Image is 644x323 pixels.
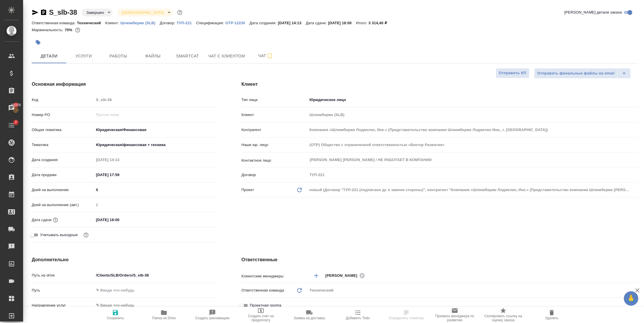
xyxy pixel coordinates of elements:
p: Договор [241,172,308,178]
div: [PERSON_NAME] [325,272,367,279]
span: Smartcat [174,53,201,60]
p: Шлюмберже (SLB) [120,21,160,25]
input: Пустое поле [94,111,218,119]
button: Добавить менеджера [309,269,323,283]
button: Отправить КП [496,68,529,78]
span: Призвать менеджера по развитию [434,314,475,322]
p: [DATE] 14:13 [278,21,306,25]
input: ✎ Введи что-нибудь [94,186,218,194]
span: 42370 [8,102,24,108]
button: Отправить финальные файлы на email [534,68,618,79]
button: Сохранить [91,307,140,323]
button: Создать счет на предоплату [237,307,285,323]
input: ✎ Введи что-нибудь [94,286,218,294]
input: Пустое поле [308,171,638,179]
div: Технический [308,285,638,295]
p: Ответственная команда: [32,21,77,25]
span: 7 [11,120,20,125]
button: Заявка на доставку [285,307,334,323]
span: Детали [35,53,63,60]
span: Заявка на доставку [294,316,325,320]
button: Удалить [527,307,576,323]
h4: Ответственные [241,256,638,263]
p: 3 314,40 ₽ [368,21,391,25]
a: Шлюмберже (SLB) [120,20,160,25]
p: Путь на drive [32,272,94,278]
p: Направление услуг [32,303,94,308]
p: Контактное лицо [241,158,308,163]
span: Скопировать ссылку на оценку заказа [482,314,524,322]
a: 42370 [1,101,22,115]
button: Доп статусы указывают на важность/срочность заказа [176,9,184,16]
button: 981.83 RUB; [74,26,81,34]
span: Удалить [545,316,558,320]
a: S_slb-38 [49,8,77,16]
span: Файлы [139,53,167,60]
span: Услуги [70,53,98,60]
span: Создать рекламацию [195,316,230,320]
span: Добавить Todo [346,316,370,320]
p: Номер PO [32,112,94,118]
div: ✎ Введи что-нибудь [96,303,211,308]
span: Проектная группа [250,303,281,308]
button: Определить тематику [382,307,430,323]
div: ✎ Введи что-нибудь [94,300,218,310]
button: Выбери, если сб и вс нужно считать рабочими днями для выполнения заказа. [82,231,90,239]
input: Пустое поле [308,111,638,119]
p: Дата сдачи: [306,21,328,25]
p: Дата создания: [250,21,278,25]
p: [DATE] 18:00 [328,21,356,25]
button: Добавить Todo [334,307,382,323]
p: OTP-12230 [225,21,249,25]
span: Отправить финальные файлы на email [537,70,615,77]
div: Юридическое лицо [308,95,638,105]
h4: Основная информация [32,81,218,88]
button: Завершен [85,10,106,15]
p: Спецификация: [196,21,225,25]
span: [PERSON_NAME] [325,273,361,279]
p: Дней на выполнение (авт.) [32,202,94,208]
span: [PERSON_NAME] детали заказа [564,10,622,15]
a: OTP-12230 [225,20,249,25]
p: Контрагент [241,127,308,133]
div: новый (Договор "ТУП-221 (подписано дс о замене стороны)", контрагент "Компания «Шлюмберже Лоджелк... [308,185,638,195]
input: Пустое поле [94,156,145,164]
span: Чат [252,52,280,59]
h4: Дополнительно [32,256,218,263]
p: Клиент [241,112,308,118]
p: Договор: [160,21,177,25]
div: Завершен [82,9,113,16]
p: Тип лица [241,97,308,103]
p: ТУП-221 [177,21,196,25]
button: Скопировать ссылку для ЯМессенджера [32,9,39,16]
span: Работы [104,53,132,60]
div: split button [534,68,631,79]
span: Папка на Drive [152,316,176,320]
div: Завершен [117,9,172,16]
input: ✎ Введи что-нибудь [94,271,218,279]
button: 🙏 [624,291,638,306]
span: Чат с клиентом [208,53,245,60]
button: Добавить тэг [32,36,44,49]
span: Отправить КП [499,70,526,76]
p: 70% [65,28,74,32]
input: Пустое поле [94,96,218,104]
p: Клиент: [105,21,120,25]
p: Итого: [356,21,368,25]
input: Пустое поле [94,201,218,209]
p: Тематика [32,142,94,148]
input: Пустое поле [308,126,638,134]
span: Сохранить [107,316,124,320]
span: Определить тематику [389,316,424,320]
a: 7 [1,118,22,132]
button: Если добавить услуги и заполнить их объемом, то дата рассчитается автоматически [52,216,59,224]
p: Маржинальность: [32,28,65,32]
p: Дата продажи [32,172,94,178]
p: Дата создания [32,157,94,163]
h4: Клиент [241,81,638,88]
p: Код [32,97,94,103]
span: Учитывать выходные [40,232,78,238]
p: Общая тематика [32,127,94,133]
span: Создать счет на предоплату [240,314,282,322]
span: 🙏 [626,292,636,305]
